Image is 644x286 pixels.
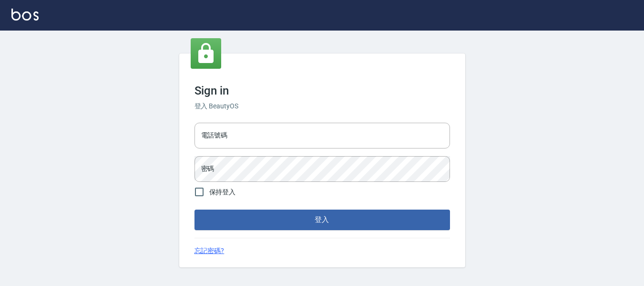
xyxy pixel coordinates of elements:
[209,187,236,197] span: 保持登入
[194,210,450,230] button: 登入
[194,101,450,111] h6: 登入 BeautyOS
[194,246,225,256] a: 忘記密碼?
[194,84,450,97] h3: Sign in
[11,9,39,21] img: Logo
